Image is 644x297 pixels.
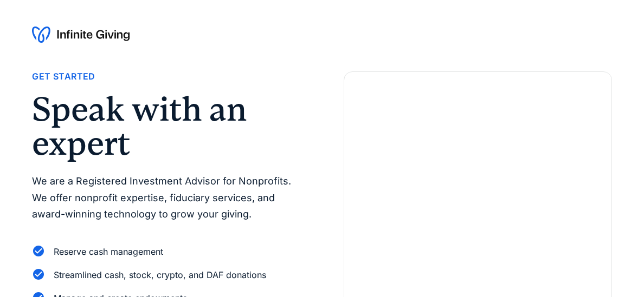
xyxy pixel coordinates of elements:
p: We are a Registered Investment Advisor for Nonprofits. We offer nonprofit expertise, fiduciary se... [32,173,300,223]
h2: Speak with an expert [32,93,300,160]
iframe: Form 0 [362,107,594,290]
div: Reserve cash management [54,245,163,259]
div: Get Started [32,69,95,84]
div: Streamlined cash, stock, crypto, and DAF donations [54,268,266,282]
